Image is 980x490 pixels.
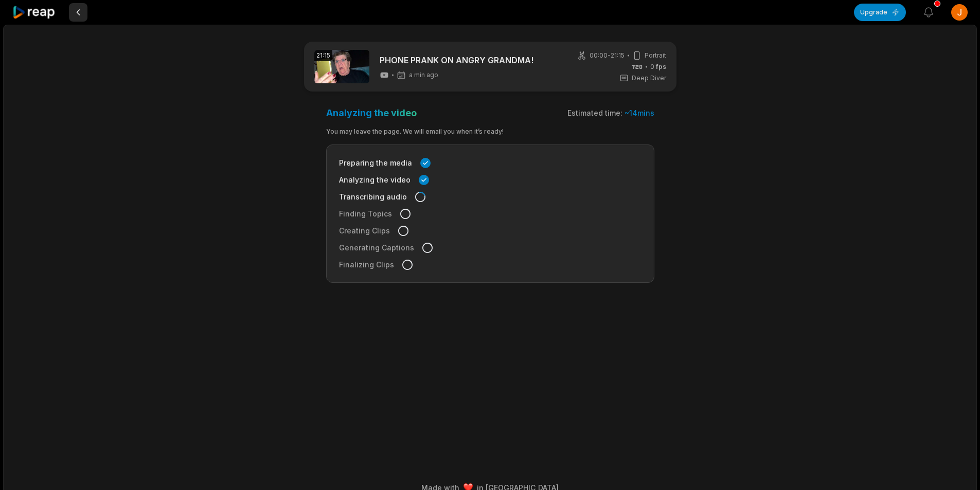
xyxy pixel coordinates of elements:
[339,174,411,185] span: Analyzing the video
[567,108,654,118] div: Estimated time:
[625,108,654,117] span: ~ 14 mins
[339,242,414,253] span: Generating Captions
[326,127,654,136] div: You may leave the page. We will email you when it’s ready!
[854,4,906,21] button: Upgrade
[339,191,407,202] span: Transcribing audio
[409,71,438,79] span: a min ago
[656,63,666,70] span: fps
[339,259,394,270] span: Finalizing Clips
[650,62,666,71] span: 0
[339,157,412,168] span: Preparing the media
[380,54,533,66] a: PHONE PRANK ON ANGRY GRANDMA!
[590,51,625,60] span: 00:00 - 21:15
[339,225,390,236] span: Creating Clips
[645,51,666,60] span: Portrait
[326,107,417,119] h3: Analyzing the video
[632,74,666,83] span: Deep Diver
[339,208,392,219] span: Finding Topics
